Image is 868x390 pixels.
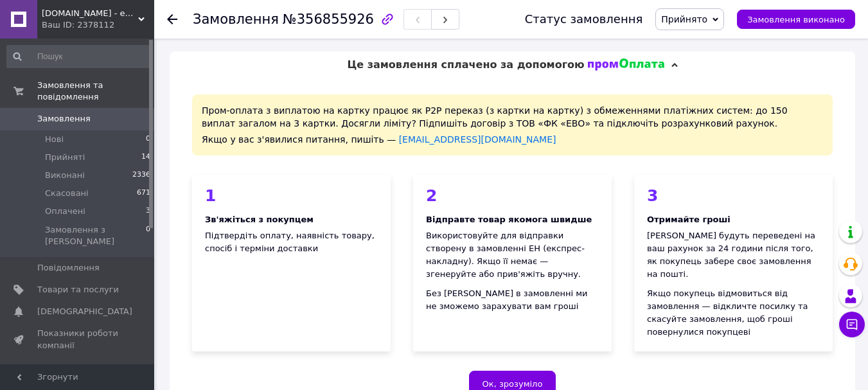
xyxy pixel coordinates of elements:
[205,229,378,255] div: Підтвердіть оплату, наявність товару, спосіб і терміни доставки
[193,12,279,27] span: Замовлення
[647,188,820,204] div: 3
[45,170,85,181] span: Виконані
[192,94,833,155] div: Пром-оплата з виплатою на картку працює як P2P переказ (з картки на картку) з обмеженнями платіжн...
[399,134,556,145] a: [EMAIL_ADDRESS][DOMAIN_NAME]
[647,229,820,281] div: [PERSON_NAME] будуть переведені на ваш рахунок за 24 години після того, як покупець забере своє з...
[525,13,643,26] div: Статус замовлення
[45,134,64,145] span: Нові
[647,215,731,224] b: Отримайте гроші
[141,152,150,163] span: 14
[426,188,599,204] div: 2
[6,45,152,68] input: Пошук
[42,8,138,19] span: TehStroy.net - електроінструмент | садова техніка
[588,58,665,71] img: evopay logo
[37,284,119,296] span: Товари та послуги
[347,58,584,71] span: Це замовлення сплачено за допомогою
[661,14,707,24] span: Прийнято
[283,12,374,27] span: №356855926
[205,188,378,204] div: 1
[45,152,85,163] span: Прийняті
[132,170,150,181] span: 2336
[37,262,100,274] span: Повідомлення
[737,10,855,29] button: Замовлення виконано
[37,362,119,385] span: Панель управління
[202,133,823,146] div: Якщо у вас з'явилися питання, пишіть —
[426,287,599,313] div: Без [PERSON_NAME] в замовленні ми не зможемо зарахувати вам гроші
[839,312,865,337] button: Чат з покупцем
[45,206,85,217] span: Оплачені
[45,188,89,199] span: Скасовані
[483,379,543,389] span: Ок, зрозуміло
[37,113,91,125] span: Замовлення
[647,287,820,339] div: Якщо покупець відмовиться від замовлення — відкличте посилку та скасуйте замовлення, щоб гроші по...
[37,80,154,103] span: Замовлення та повідомлення
[146,134,150,145] span: 0
[747,15,845,24] span: Замовлення виконано
[146,206,150,217] span: 3
[137,188,150,199] span: 671
[45,224,146,247] span: Замовлення з [PERSON_NAME]
[146,224,150,247] span: 0
[426,229,599,281] div: Використовуйте для відправки створену в замовленні ЕН (експрес-накладну). Якщо її немає — згенеру...
[205,215,314,224] b: Зв'яжіться з покупцем
[426,215,592,224] b: Відправте товар якомога швидше
[37,328,119,351] span: Показники роботи компанії
[37,306,132,317] span: [DEMOGRAPHIC_DATA]
[42,19,154,31] div: Ваш ID: 2378112
[167,13,177,26] div: Повернутися назад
